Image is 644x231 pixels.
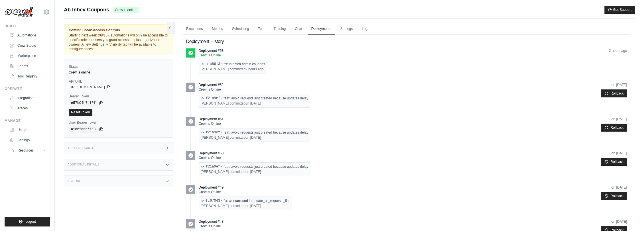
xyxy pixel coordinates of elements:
[245,204,261,208] time: July 30, 2025 at 10:43 GMT-3
[609,49,627,53] time: August 12, 2025 at 19:33 GMT-3
[69,33,168,51] span: Starting next week (08/18), automations will only be accessible to specific roles or users you gr...
[183,23,206,35] a: Executions
[68,146,94,150] h3: Test Endpoints
[612,83,627,87] time: July 31, 2025 at 15:53 GMT-3
[69,120,168,125] label: User Bearer Token
[5,118,50,123] div: Manage
[7,93,50,103] a: Integrations
[245,136,261,140] time: July 30, 2025 at 11:53 GMT-3
[69,94,168,99] label: Bearer Token
[199,224,310,228] p: Crew is Online
[206,62,220,66] a: a1c8613
[201,130,308,135] div: feat: avoid requests just created because updates delay
[206,199,220,203] a: fc67043
[7,146,50,155] button: Resources
[7,125,50,134] a: Usage
[601,192,627,200] button: Rollback
[7,104,50,113] a: Traces
[358,23,373,35] a: Logs
[68,179,81,183] h3: Actions
[199,151,224,156] p: Deployment #50
[206,164,220,169] a: f21a9ef
[604,6,635,14] button: Get Support
[69,100,98,107] code: e57b04b7410f
[245,101,261,105] time: July 30, 2025 at 11:53 GMT-3
[291,23,305,35] a: Chat
[245,67,263,71] time: August 12, 2025 at 19:28 GMT-3
[612,151,627,155] time: July 30, 2025 at 11:53 GMT-3
[612,220,627,224] time: July 25, 2025 at 15:52 GMT-3
[221,96,222,101] span: •
[5,87,50,91] div: Operate
[5,217,50,226] button: Logout
[186,38,627,45] h2: Deployment History
[270,23,289,35] a: Training
[69,28,168,32] span: Coming Soon: Access Controls
[7,136,50,145] a: Settings
[201,199,289,203] div: fix: workarround in update_all_requests_list
[69,85,105,89] span: [URL][DOMAIN_NAME]
[69,70,168,75] div: Crew is online
[199,156,310,160] p: Crew is Online
[201,67,265,71] div: [PERSON_NAME] committed
[308,23,335,35] a: Deployments
[255,23,268,35] a: Test
[208,23,226,35] a: Metrics
[113,7,139,13] span: Crew is online
[221,130,222,135] span: •
[206,130,220,135] a: f21a9ef
[199,190,291,194] p: Crew is Online
[206,96,220,101] a: f21a9ef
[7,31,50,40] a: Automations
[69,126,98,133] code: a186fdbb6fa3
[69,79,168,84] label: API URL
[199,121,310,126] p: Crew is Online
[199,83,224,87] p: Deployment #52
[201,204,289,208] div: [PERSON_NAME] committed
[601,158,627,166] button: Rollback
[25,219,36,224] span: Logout
[615,204,644,231] div: Widget de chat
[201,96,308,101] div: feat: avoid requests just created because updates delay
[7,72,50,81] a: Tool Registry
[199,117,224,121] p: Deployment #51
[245,170,261,174] time: July 30, 2025 at 11:53 GMT-3
[64,6,109,14] span: Ab Inbev Coupons
[201,101,308,106] div: [PERSON_NAME] committed
[7,62,50,71] a: Agents
[17,148,34,153] span: Resources
[69,64,168,69] label: Status
[5,24,50,28] div: Build
[69,109,92,116] a: Reset Token
[199,53,267,58] p: Crew is Online
[221,199,222,203] span: •
[201,62,265,66] div: fix: in batch admin coupons
[199,219,224,224] p: Deployment #48
[221,62,222,66] span: •
[601,124,627,132] button: Rollback
[229,23,252,35] a: Scheduling
[615,204,644,231] iframe: Chat Widget
[199,185,224,190] p: Deployment #49
[201,169,308,174] div: [PERSON_NAME] committed
[5,7,33,17] img: Logo
[337,23,356,35] a: Settings
[201,164,308,169] div: feat: avoid requests just created because updates delay
[221,164,222,169] span: •
[199,87,310,92] p: Crew is Online
[68,163,99,166] h3: Additional Details
[7,41,50,50] a: Crew Studio
[612,185,627,189] time: July 30, 2025 at 10:46 GMT-3
[612,117,627,121] time: July 30, 2025 at 14:58 GMT-3
[199,48,224,53] p: Deployment #53
[601,89,627,97] button: Rollback
[201,135,308,140] div: [PERSON_NAME] committed
[7,51,50,60] a: Marketplace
